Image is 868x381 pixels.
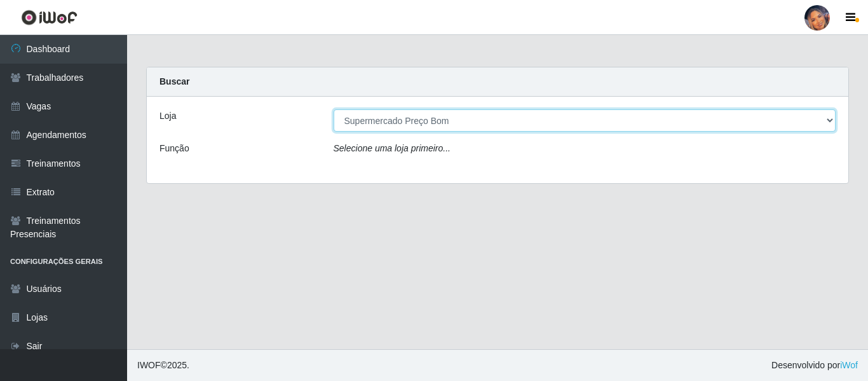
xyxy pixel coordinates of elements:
span: IWOF [137,360,161,370]
span: © 2025 . [137,359,189,372]
img: CoreUI Logo [21,10,78,25]
i: Selecione uma loja primeiro... [334,143,451,153]
label: Função [159,142,189,155]
label: Loja [159,109,176,123]
strong: Buscar [159,76,189,87]
span: Desenvolvido por [771,359,858,372]
a: iWof [840,360,858,370]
